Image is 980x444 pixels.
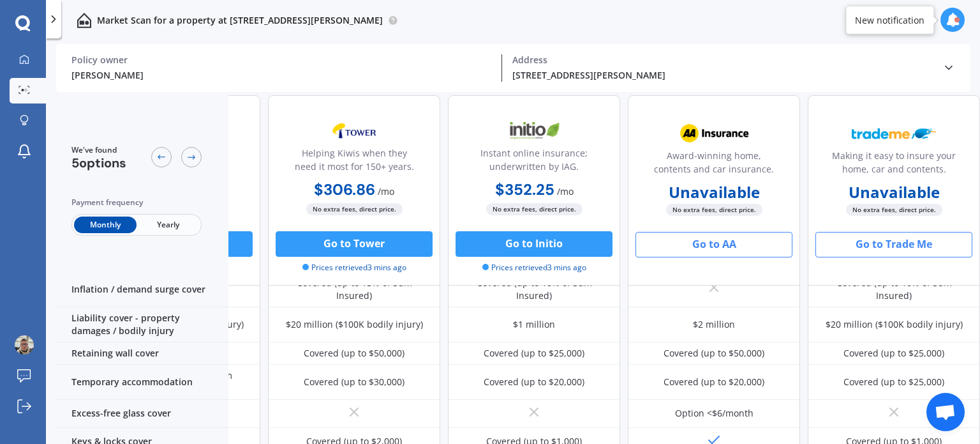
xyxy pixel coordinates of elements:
[815,232,972,257] button: Go to Trade Me
[512,54,932,66] div: Address
[675,407,754,420] div: Option <$6/month
[459,146,609,178] div: Instant online insurance; underwritten by IAG.
[513,318,555,331] div: $1 million
[286,318,423,331] div: $20 million ($100K bodily injury)
[312,115,396,147] img: Tower.webp
[846,204,942,216] span: No extra fees, direct price.
[71,144,126,156] span: We've found
[512,68,932,82] div: [STREET_ADDRESS][PERSON_NAME]
[97,14,383,27] p: Market Scan for a property at [STREET_ADDRESS][PERSON_NAME]
[852,118,936,149] img: Trademe.webp
[669,186,760,199] b: Unavailable
[56,400,228,428] div: Excess-free glass cover
[819,149,969,181] div: Making it easy to insure your home, car and contents.
[306,203,403,215] span: No extra fees, direct price.
[635,232,792,257] button: Go to AA
[378,185,394,197] span: / mo
[492,115,576,147] img: Initio.webp
[71,196,202,209] div: Payment frequency
[666,204,762,216] span: No extra fees, direct price.
[826,318,963,331] div: $20 million ($100K bodily injury)
[817,277,970,302] div: Covered (up to 10% of Sum Insured)
[843,347,944,360] div: Covered (up to $25,000)
[71,155,126,171] span: 5 options
[849,186,940,199] b: Unavailable
[276,231,433,257] button: Go to Tower
[304,347,405,360] div: Covered (up to $50,000)
[77,13,92,28] img: home-and-contents.b802091223b8502ef2dd.svg
[557,185,574,197] span: / mo
[279,146,429,178] div: Helping Kiwis when they need it most for 150+ years.
[664,376,764,388] div: Covered (up to $20,000)
[495,180,554,199] b: $352.25
[672,118,756,149] img: AA.webp
[482,262,586,273] span: Prices retrieved 3 mins ago
[56,342,228,365] div: Retaining wall cover
[855,13,924,26] div: New notification
[15,335,34,355] img: picture
[693,318,735,331] div: $2 million
[137,217,199,233] span: Yearly
[74,217,137,233] span: Monthly
[484,347,584,360] div: Covered (up to $25,000)
[71,54,491,66] div: Policy owner
[484,376,584,388] div: Covered (up to $20,000)
[456,231,612,257] button: Go to Initio
[56,272,228,307] div: Inflation / demand surge cover
[278,277,431,302] div: Covered (up to 15% of Sum Insured)
[926,393,965,431] a: Open chat
[664,347,764,360] div: Covered (up to $50,000)
[486,203,583,215] span: No extra fees, direct price.
[843,376,944,388] div: Covered (up to $25,000)
[302,262,406,273] span: Prices retrieved 3 mins ago
[56,307,228,342] div: Liability cover - property damages / bodily injury
[639,149,789,181] div: Award-winning home, contents and car insurance.
[71,68,491,82] div: [PERSON_NAME]
[304,376,405,388] div: Covered (up to $30,000)
[314,180,375,199] b: $306.86
[56,365,228,400] div: Temporary accommodation
[457,277,611,302] div: Covered (up to 10% of Sum Insured)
